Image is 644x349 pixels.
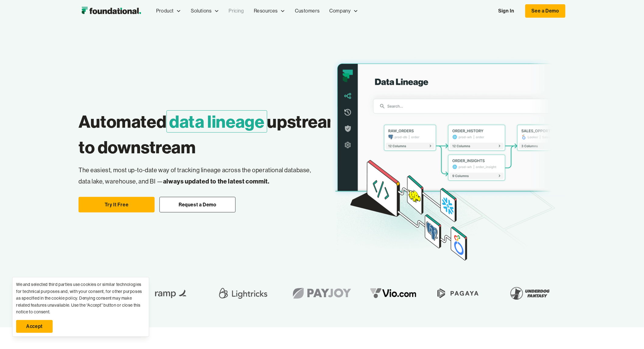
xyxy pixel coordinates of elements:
[166,110,267,133] span: data lineage
[16,320,53,333] a: Accept
[365,283,422,303] img: vio logo
[217,283,270,303] img: Lightricks Logo
[79,197,155,213] a: Try It Free
[434,283,482,303] img: Pagaya Logo
[163,177,270,185] strong: always updated to the latest commit.
[224,1,249,21] a: Pricing
[159,197,236,213] a: Request a Demo
[79,5,144,17] img: Foundational Logo
[186,1,224,21] div: Solutions
[79,109,342,160] h1: Automated upstream to downstream
[79,5,144,17] a: home
[325,1,363,21] div: Company
[506,283,554,303] img: Underdog Fantasy Logo
[191,7,212,15] div: Solutions
[16,281,145,315] div: We and selected third parties use cookies or similar technologies for technical purposes and, wit...
[254,7,278,15] div: Resources
[290,1,324,21] a: Customers
[330,7,351,15] div: Company
[156,7,174,15] div: Product
[151,283,192,303] img: Ramp Logo
[535,279,644,349] iframe: Chat Widget
[79,165,321,187] p: The easiest, most up-to-date way of tracking lineage across the operational database, data lake, ...
[249,1,290,21] div: Resources
[492,5,520,17] a: Sign In
[151,1,186,21] div: Product
[286,283,358,303] img: Payjoy logo
[525,4,565,18] a: See a Demo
